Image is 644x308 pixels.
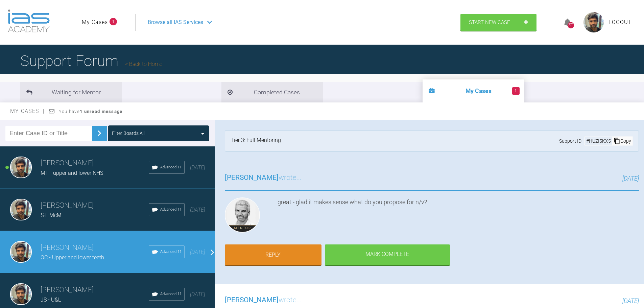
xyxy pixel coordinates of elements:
div: Filter Boards: All [112,129,145,137]
span: [DATE] [190,249,205,255]
span: S-L McM [41,212,62,218]
span: Advanced 11 [160,291,182,297]
div: Copy [612,137,633,145]
h3: [PERSON_NAME] [41,158,149,169]
span: Advanced 11 [160,249,182,255]
img: Shravan Tewary [10,157,32,178]
h3: wrote... [225,294,302,306]
h1: Support Forum [20,49,162,73]
li: My Cases [423,79,524,102]
span: Advanced 11 [160,164,182,170]
strong: 1 unread message [80,109,122,114]
span: [DATE] [622,297,639,304]
li: Waiting for Mentor [20,82,122,102]
img: logo-light.3e3ef733.png [8,9,50,32]
span: MT - upper and lower NHS [41,170,103,176]
div: Tier 3: Full Mentoring [231,136,281,146]
h3: [PERSON_NAME] [41,242,149,254]
span: [DATE] [190,207,205,213]
div: 279 [568,22,574,28]
span: Start New Case [469,19,510,25]
h3: wrote... [225,172,302,184]
img: Shravan Tewary [10,199,32,220]
img: Ross Hobson [225,197,260,233]
div: Mark Complete [325,244,450,265]
li: Completed Cases [221,82,323,102]
div: # HUZI5KX5 [585,137,612,145]
h3: [PERSON_NAME] [41,200,149,211]
span: [DATE] [190,291,205,298]
input: Enter Case ID or Title [5,126,92,141]
span: 1 [110,18,117,25]
a: My Cases [82,18,108,27]
img: profile.png [583,12,604,32]
div: great - glad it makes sense what do you propose for n/v? [278,197,639,235]
span: 1 [512,87,520,95]
h3: [PERSON_NAME] [41,284,149,296]
a: Back to Home [125,61,162,67]
span: [DATE] [190,164,205,171]
a: Reply [225,244,321,265]
span: You have [59,109,123,114]
span: My Cases [10,108,45,114]
span: Advanced 11 [160,207,182,213]
span: [PERSON_NAME] [225,173,279,182]
span: Browse all IAS Services [148,18,203,27]
a: Logout [609,18,632,27]
img: Shravan Tewary [10,241,32,263]
span: JS - U&L [41,297,61,303]
span: [DATE] [622,175,639,182]
span: Support ID [559,137,581,145]
img: chevronRight.28bd32b0.svg [94,128,105,139]
span: OC - Upper and lower teeth [41,254,104,261]
span: [PERSON_NAME] [225,296,279,304]
img: Shravan Tewary [10,283,32,305]
a: Start New Case [460,14,536,31]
